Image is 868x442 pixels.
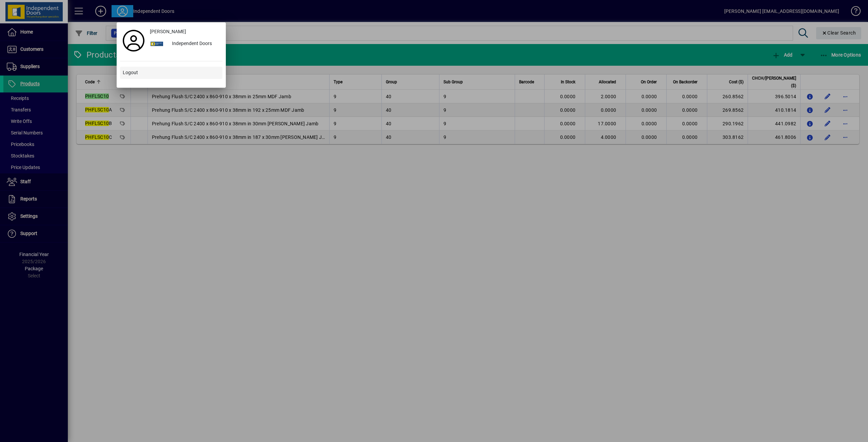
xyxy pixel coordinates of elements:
[150,28,186,35] span: [PERSON_NAME]
[120,67,222,79] button: Logout
[120,35,147,47] a: Profile
[147,26,222,38] a: [PERSON_NAME]
[123,69,138,76] span: Logout
[147,38,222,50] button: Independent Doors
[166,38,222,50] div: Independent Doors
